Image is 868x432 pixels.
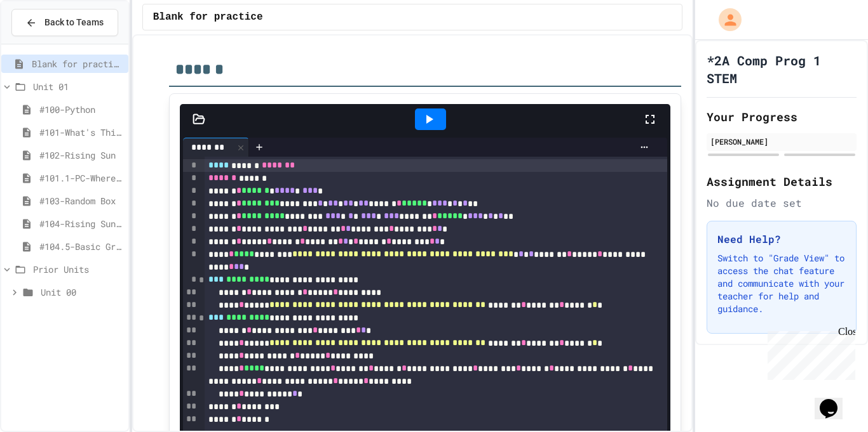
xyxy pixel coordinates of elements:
[39,217,123,230] span: #104-Rising Sun Plus
[705,5,745,34] div: My Account
[11,9,118,36] button: Back to Teams
[707,51,857,87] h1: *2A Comp Prog 1 STEM
[33,263,123,276] span: Prior Units
[39,103,123,116] span: #100-Python
[763,326,855,380] iframe: chat widget
[44,16,104,29] span: Back to Teams
[153,10,263,25] span: Blank for practice
[33,80,123,93] span: Unit 01
[41,285,123,299] span: Unit 00
[39,126,123,139] span: #101-What's This ??
[39,240,123,253] span: #104.5-Basic Graphics Review
[39,194,123,207] span: #103-Random Box
[707,173,857,190] h2: Assignment Details
[39,148,123,162] span: #102-Rising Sun
[717,252,846,315] p: Switch to "Grade View" to access the chat feature and communicate with your teacher for help and ...
[32,57,123,70] span: Blank for practice
[710,136,853,147] div: [PERSON_NAME]
[707,108,857,126] h2: Your Progress
[5,5,88,81] div: Chat with us now!Close
[717,232,846,247] h3: Need Help?
[815,381,855,419] iframe: chat widget
[39,171,123,185] span: #101.1-PC-Where am I?
[707,195,857,211] div: No due date set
